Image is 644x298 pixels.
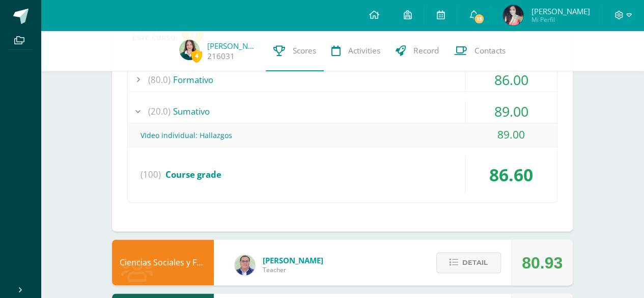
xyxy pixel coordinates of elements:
[531,6,590,16] span: [PERSON_NAME]
[207,41,258,51] a: [PERSON_NAME]
[388,31,446,71] a: Record
[522,240,563,286] div: 80.93
[324,31,388,71] a: Activities
[348,45,380,56] span: Activities
[413,45,439,56] span: Record
[148,68,171,91] span: (80.0)
[465,68,557,91] div: 86.00
[293,45,316,56] span: Scores
[473,13,485,24] span: 13
[128,68,557,91] div: Formativo
[263,265,323,274] span: Teacher
[207,51,235,62] a: 216031
[141,155,161,194] span: (100)
[112,239,214,285] div: Ciencias Sociales y Formación Ciudadana 4
[465,100,557,123] div: 89.00
[263,255,323,265] span: [PERSON_NAME]
[436,252,501,273] button: Detail
[148,100,171,123] span: (20.0)
[191,49,202,62] span: 4
[266,31,324,71] a: Scores
[462,253,488,272] span: Detail
[465,155,557,194] div: 86.60
[446,31,513,71] a: Contacts
[235,255,255,275] img: c1c1b07ef08c5b34f56a5eb7b3c08b85.png
[128,100,557,123] div: Sumativo
[165,169,221,180] span: Course grade
[128,124,557,147] div: VIdeo individual: Hallazgos
[503,5,523,25] img: d686daa607961b8b187ff7fdc61e0d8f.png
[474,45,506,56] span: Contacts
[531,15,590,24] span: Mi Perfil
[179,40,200,60] img: 440199d59a1bb4a241a9983326ac7319.png
[465,123,557,146] div: 89.00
